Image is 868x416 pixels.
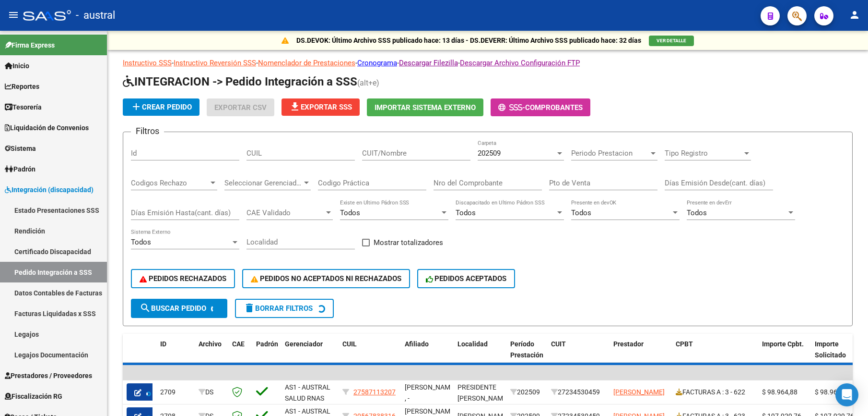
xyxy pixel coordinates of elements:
[815,340,846,359] span: Importe Solicitado
[367,98,483,116] button: Importar Sistema Externo
[672,334,758,376] datatable-header-cell: CPBT
[130,103,192,111] span: Crear Pedido
[811,334,864,376] datatable-header-cell: Importe Solicitado
[571,208,591,217] span: Todos
[140,304,206,313] span: Buscar Pedido
[665,149,742,158] span: Tipo Registro
[405,340,429,348] span: Afiliado
[5,102,42,112] span: Tesorería
[456,208,476,217] span: Todos
[131,299,227,318] button: Buscar Pedido
[5,184,94,195] span: Integración (discapacidad)
[282,98,360,116] button: Exportar SSS
[232,340,245,348] span: CAE
[551,340,566,348] span: CUIT
[160,340,166,348] span: ID
[123,98,199,116] button: Crear Pedido
[131,179,209,187] span: Codigos Rechazo
[251,274,401,283] span: PEDIDOS NO ACEPTADOS NI RECHAZADOS
[676,340,693,348] span: CPBT
[417,269,516,288] button: PEDIDOS ACEPTADOS
[762,340,804,348] span: Importe Cpbt.
[401,334,454,376] datatable-header-cell: Afiliado
[849,9,860,21] mat-icon: person
[246,208,324,217] span: CAE Validado
[296,35,641,46] p: DS.DEVOK: Último Archivo SSS publicado hace: 13 días - DS.DEVERR: Último Archivo SSS publicado ha...
[525,103,583,112] span: Comprobantes
[457,383,509,402] span: PRESIDENTE [PERSON_NAME]
[613,340,644,348] span: Prestador
[510,340,543,359] span: Período Prestación
[551,387,606,398] div: 27234530459
[5,164,35,174] span: Padrón
[5,143,36,154] span: Sistema
[140,274,226,283] span: PEDIDOS RECHAZADOS
[676,387,754,398] div: FACTURAS A : 3 - 622
[758,334,811,376] datatable-header-cell: Importe Cpbt.
[285,383,330,402] span: AS1 - AUSTRAL SALUD RNAS
[5,81,39,92] span: Reportes
[130,101,142,112] mat-icon: add
[207,98,274,116] button: Exportar CSV
[156,334,195,376] datatable-header-cell: ID
[244,302,255,314] mat-icon: delete
[547,334,610,376] datatable-header-cell: CUIT
[174,59,256,67] a: Instructivo Reversión SSS
[123,59,172,67] a: Instructivo SSS
[258,59,355,67] a: Nomenclador de Prestaciones
[353,388,396,396] span: 27587113207
[510,387,543,398] div: 202509
[8,9,19,21] mat-icon: menu
[5,40,55,50] span: Firma Express
[342,340,357,348] span: CUIL
[498,103,525,112] span: -
[405,383,456,402] span: [PERSON_NAME] , -
[199,387,224,398] div: DS
[340,208,360,217] span: Todos
[289,101,301,112] mat-icon: file_download
[5,391,62,402] span: Fiscalización RG
[613,388,665,396] span: [PERSON_NAME]
[131,238,151,246] span: Todos
[5,122,89,133] span: Liquidación de Convenios
[285,340,323,348] span: Gerenciador
[491,98,590,116] button: -Comprobantes
[131,124,164,138] h3: Filtros
[5,370,92,381] span: Prestadores / Proveedores
[76,5,115,26] span: - austral
[160,387,191,398] div: 2709
[374,237,443,248] span: Mostrar totalizadores
[357,78,379,87] span: (alt+e)
[195,334,228,376] datatable-header-cell: Archivo
[123,75,357,88] span: INTEGRACION -> Pedido Integración a SSS
[399,59,458,67] a: Descargar Filezilla
[228,334,252,376] datatable-header-cell: CAE
[140,302,151,314] mat-icon: search
[224,179,302,187] span: Seleccionar Gerenciador
[214,103,267,112] span: Exportar CSV
[687,208,707,217] span: Todos
[815,388,850,396] span: $ 98.964,88
[339,334,401,376] datatable-header-cell: CUIL
[478,149,501,158] span: 202509
[281,334,339,376] datatable-header-cell: Gerenciador
[131,269,235,288] button: PEDIDOS RECHAZADOS
[123,58,853,68] p: - - - - -
[375,103,476,112] span: Importar Sistema Externo
[357,59,397,67] a: Cronograma
[426,274,507,283] span: PEDIDOS ACEPTADOS
[657,38,686,43] span: VER DETALLE
[289,103,352,111] span: Exportar SSS
[242,269,410,288] button: PEDIDOS NO ACEPTADOS NI RECHAZADOS
[457,340,488,348] span: Localidad
[244,304,313,313] span: Borrar Filtros
[252,334,281,376] datatable-header-cell: Padrón
[199,340,222,348] span: Archivo
[235,299,334,318] button: Borrar Filtros
[454,334,506,376] datatable-header-cell: Localidad
[571,149,649,158] span: Periodo Prestacion
[256,340,278,348] span: Padrón
[506,334,547,376] datatable-header-cell: Período Prestación
[835,383,858,406] div: Open Intercom Messenger
[649,36,694,46] button: VER DETALLE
